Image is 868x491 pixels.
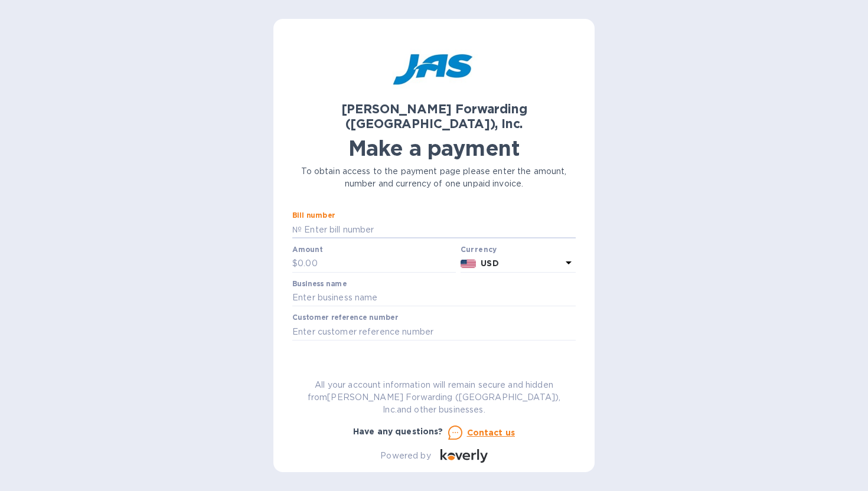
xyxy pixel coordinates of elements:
p: All your account information will remain secure and hidden from [PERSON_NAME] Forwarding ([GEOGRA... [292,379,576,416]
b: Currency [461,245,497,254]
label: Amount [292,246,322,253]
p: № [292,224,302,236]
input: 0.00 [298,255,456,273]
label: Business name [292,280,347,287]
p: To obtain access to the payment page please enter the amount, number and currency of one unpaid i... [292,165,576,190]
u: Contact us [467,428,515,437]
input: Enter customer reference number [292,323,576,341]
p: Powered by [380,450,430,462]
b: Have any questions? [353,427,443,436]
label: Bill number [292,212,335,220]
label: Customer reference number [292,315,398,322]
input: Enter business name [292,289,576,307]
input: Enter bill number [302,221,576,238]
b: USD [481,258,498,268]
b: [PERSON_NAME] Forwarding ([GEOGRAPHIC_DATA]), Inc. [341,102,527,131]
p: $ [292,257,298,270]
img: USD [461,260,477,268]
h1: Make a payment [292,136,576,161]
